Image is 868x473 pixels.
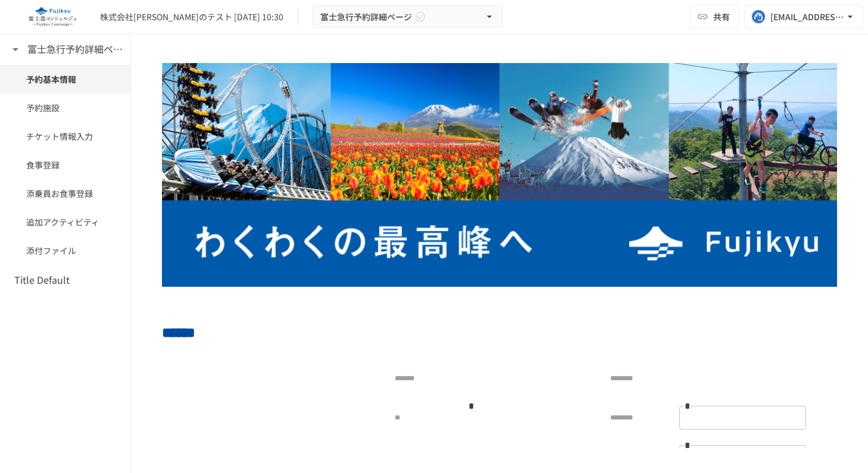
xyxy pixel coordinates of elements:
[26,158,104,171] span: 食事登録
[26,244,104,257] span: 添付ファイル
[26,73,104,86] span: 予約基本情報
[100,11,283,23] div: 株式会社[PERSON_NAME]のテスト [DATE] 10:30
[770,10,844,24] div: [EMAIL_ADDRESS][DOMAIN_NAME]
[320,10,412,24] span: 富士急行予約詳細ページ
[26,187,104,200] span: 添乗員お食事登録
[14,272,70,288] h6: Title Default
[162,63,837,287] img: aBYkLqpyozxcRUIzwTbdsAeJVhA2zmrFK2AAxN90RDr
[27,42,123,57] h6: 富士急行予約詳細ページ
[14,7,90,26] img: eQeGXtYPV2fEKIA3pizDiVdzO5gJTl2ahLbsPaD2E4R
[26,101,104,114] span: 予約施設
[744,5,863,29] button: [EMAIL_ADDRESS][DOMAIN_NAME]
[689,5,739,29] button: 共有
[313,5,503,29] button: 富士急行予約詳細ページ
[713,10,730,23] span: 共有
[26,215,104,228] span: 追加アクティビティ
[26,130,104,143] span: チケット情報入力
